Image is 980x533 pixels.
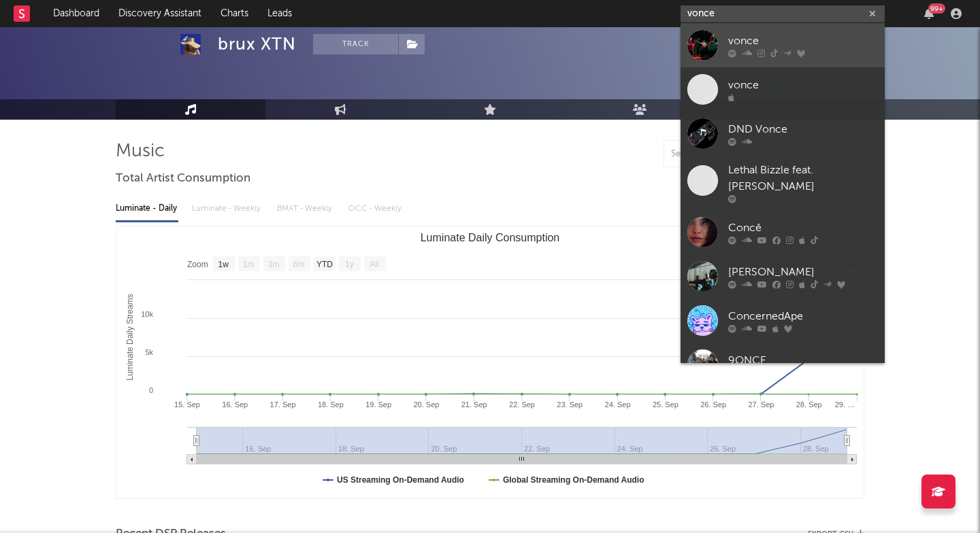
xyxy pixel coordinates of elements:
[681,156,885,210] a: Lethal Bizzle feat. [PERSON_NAME]
[116,171,250,187] span: Total Artist Consumption
[728,162,878,195] div: Lethal Bizzle feat. [PERSON_NAME]
[316,260,333,269] text: YTD
[728,121,878,137] div: DND Vonce
[681,23,885,67] a: vonce
[116,197,178,220] div: Luminate - Daily
[370,260,378,269] text: All
[187,260,208,269] text: Zoom
[313,34,398,54] button: Track
[681,254,885,298] a: [PERSON_NAME]
[345,260,354,269] text: 1y
[728,264,878,280] div: [PERSON_NAME]
[141,310,153,318] text: 10k
[218,260,229,269] text: 1w
[681,343,885,387] a: 9ONCE
[503,475,644,485] text: Global Streaming On-Demand Audio
[218,34,296,54] div: brux XTN
[461,400,487,409] text: 21. Sep
[664,149,808,160] input: Search by song name or URL
[796,400,822,409] text: 28. Sep
[728,77,878,93] div: vonce
[318,400,344,409] text: 18. Sep
[728,220,878,236] div: Concê
[681,111,885,156] a: DND Vonce
[174,400,200,409] text: 15. Sep
[243,260,255,269] text: 1m
[509,400,535,409] text: 22. Sep
[681,5,885,22] input: Search for artists
[270,400,296,409] text: 17. Sep
[268,260,280,269] text: 3m
[728,352,878,368] div: 9ONCE
[728,308,878,324] div: ConcernedApe
[557,400,583,409] text: 23. Sep
[681,298,885,343] a: ConcernedApe
[728,33,878,49] div: vonce
[365,400,391,409] text: 19. Sep
[681,67,885,111] a: vonce
[145,348,153,356] text: 5k
[413,400,439,409] text: 20. Sep
[149,386,153,394] text: 0
[700,400,726,409] text: 26. Sep
[653,400,679,409] text: 25. Sep
[337,475,464,485] text: US Streaming On-Demand Audio
[928,3,945,14] div: 99 +
[222,400,248,409] text: 16. Sep
[421,232,560,243] text: Luminate Daily Consumption
[116,226,864,498] svg: Luminate Daily Consumption
[835,400,855,409] text: 29. …
[748,400,774,409] text: 27. Sep
[924,8,934,19] button: 99+
[605,400,631,409] text: 24. Sep
[293,260,305,269] text: 6m
[681,210,885,254] a: Concê
[125,294,135,380] text: Luminate Daily Streams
